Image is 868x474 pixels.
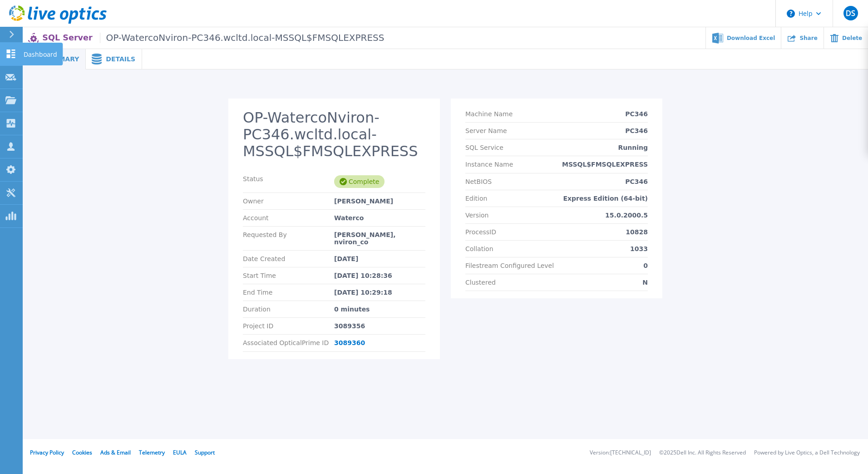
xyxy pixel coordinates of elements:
p: Filestream Configured Level [465,262,554,269]
div: 0 minutes [334,306,425,313]
h2: OP-WatercoNviron-PC346.wcltd.local-MSSQL$FMSQLEXPRESS [243,109,425,159]
p: Account [243,214,334,222]
div: [DATE] [334,255,425,262]
p: ProcessID [465,228,496,236]
span: Share [799,35,817,41]
p: 10828 [626,228,648,236]
a: Cookies [72,449,92,456]
a: Telemetry [139,449,165,456]
p: MSSQL$FMSQLEXPRESS [562,161,648,168]
a: Ads & Email [100,449,131,456]
a: Privacy Policy [30,449,64,456]
p: Machine Name [465,110,513,118]
p: SQL Server [42,33,384,43]
p: PC346 [625,127,648,134]
p: Dashboard [24,43,57,66]
p: PC346 [625,110,648,118]
p: Status [243,175,334,188]
li: Version: [TECHNICAL_ID] [590,450,651,456]
p: Owner [243,197,334,205]
li: © 2025 Dell Inc. All Rights Reserved [659,450,746,456]
p: Instance Name [465,161,513,168]
a: Support [195,449,215,456]
li: Powered by Live Optics, a Dell Technology [754,450,860,456]
p: NetBIOS [465,178,492,185]
p: Start Time [243,272,334,279]
p: Version [465,212,488,219]
p: Duration [243,306,334,313]
p: End Time [243,289,334,296]
p: Express Edition (64-bit) [563,195,648,202]
p: Requested By [243,231,334,246]
p: 0 [643,262,648,269]
span: Download Excel [727,35,775,41]
span: DS [846,10,855,17]
div: [PERSON_NAME], nviron_co [334,231,425,246]
p: Running [618,144,648,151]
p: 15.0.2000.5 [605,212,648,219]
p: Date Created [243,255,334,262]
span: OP-WatercoNviron-PC346.wcltd.local-MSSQL$FMSQLEXPRESS [100,33,385,43]
p: Associated OpticalPrime ID [243,339,334,346]
a: EULA [173,449,187,456]
p: N [642,279,648,286]
p: Project ID [243,322,334,330]
div: 3089356 [334,322,425,330]
p: Edition [465,195,487,202]
div: [DATE] 10:28:36 [334,272,425,279]
span: Delete [842,35,862,41]
div: [DATE] 10:29:18 [334,289,425,296]
p: Clustered [465,279,496,286]
span: Details [106,56,135,62]
p: SQL Service [465,144,503,151]
p: Collation [465,245,493,252]
div: Waterco [334,214,425,222]
div: Complete [334,175,385,188]
p: Server Name [465,127,507,134]
a: 3089360 [334,339,365,346]
p: PC346 [625,178,648,185]
p: 1033 [630,245,648,252]
div: [PERSON_NAME] [334,197,425,205]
